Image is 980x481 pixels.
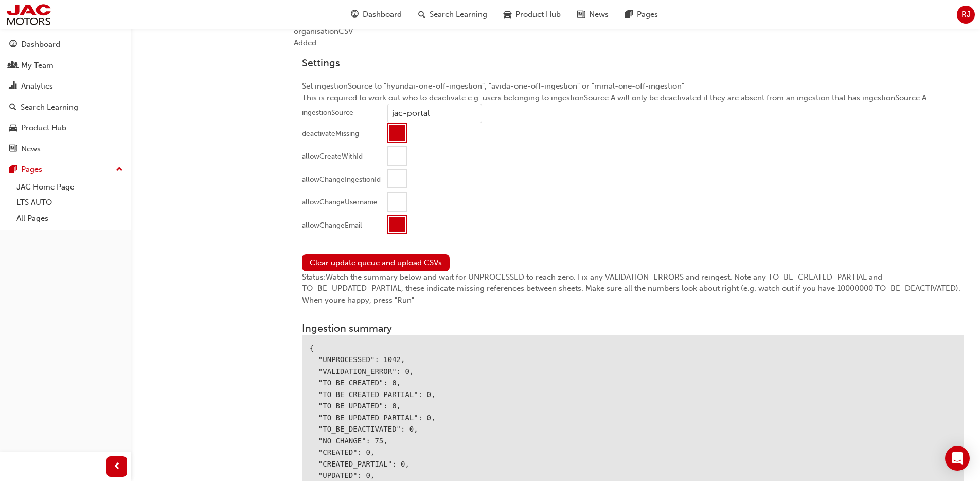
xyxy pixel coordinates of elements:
a: LTS AUTO [12,195,127,211]
span: chart-icon [9,82,17,91]
button: RJ [957,6,975,24]
div: Set ingestionSource to "hyundai-one-off-ingestion", "avida-one-off-ingestion" or "mmal-one-off-in... [294,49,972,246]
div: Added [294,37,972,49]
a: search-iconSearch Learning [410,4,495,25]
span: guage-icon [9,40,17,49]
span: news-icon [9,145,17,154]
div: Status: Watch the summary below and wait for UNPROCESSED to reach zero. Fix any VALIDATION_ERRORS... [302,271,964,306]
a: News [4,140,127,159]
span: search-icon [418,8,425,21]
a: JAC Home Page [12,179,127,195]
div: Pages [21,164,42,176]
span: up-icon [116,163,123,177]
span: pages-icon [9,165,17,175]
a: Analytics [4,77,127,96]
a: All Pages [12,211,127,227]
h3: Settings [302,57,964,69]
div: My Team [21,60,54,72]
div: Open Intercom Messenger [945,446,970,471]
span: pages-icon [625,8,633,21]
span: people-icon [9,61,17,71]
button: Pages [4,160,127,179]
input: ingestionSource [387,104,482,123]
span: News [589,9,609,21]
span: search-icon [9,103,16,112]
span: news-icon [577,8,585,21]
span: Search Learning [430,9,487,21]
span: car-icon [504,8,511,21]
div: organisation CSV [294,18,972,49]
div: deactivateMissing [302,129,359,139]
div: allowCreateWithId [302,151,363,162]
span: Dashboard [363,9,402,21]
a: pages-iconPages [617,4,666,25]
div: allowChangeIngestionId [302,175,381,185]
div: Dashboard [21,39,60,50]
div: Analytics [21,80,53,92]
div: allowChangeUsername [302,197,378,208]
a: news-iconNews [569,4,617,25]
a: Dashboard [4,35,127,54]
span: Product Hub [515,9,561,21]
a: Search Learning [4,98,127,117]
button: DashboardMy TeamAnalyticsSearch LearningProduct HubNews [4,33,127,160]
div: Search Learning [21,101,78,113]
div: News [21,143,41,155]
a: car-iconProduct Hub [495,4,569,25]
div: allowChangeEmail [302,220,362,231]
span: guage-icon [351,8,359,21]
div: ingestionSource [302,108,353,118]
a: My Team [4,56,127,75]
a: Product Hub [4,118,127,138]
img: jac-portal [5,3,52,26]
h3: Ingestion summary [302,322,964,334]
button: Clear update queue and upload CSVs [302,254,450,271]
a: guage-iconDashboard [343,4,410,25]
div: Product Hub [21,122,66,134]
span: car-icon [9,124,17,133]
span: prev-icon [113,460,121,473]
span: RJ [961,9,971,21]
span: Pages [637,9,658,21]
